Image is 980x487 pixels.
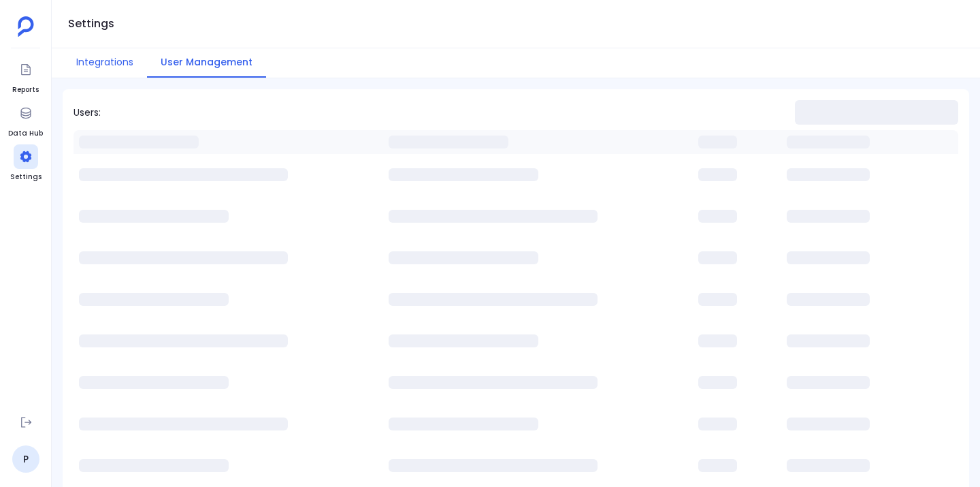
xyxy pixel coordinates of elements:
p: Users: [73,106,101,119]
a: P [12,445,39,473]
a: Reports [12,57,39,95]
span: Reports [12,84,39,95]
span: Settings [10,172,42,183]
button: Integrations [63,48,147,78]
a: Data Hub [8,101,43,139]
a: Settings [10,144,42,183]
button: User Management [147,48,266,78]
img: petavue logo [18,16,34,37]
span: Data Hub [8,128,43,139]
h1: Settings [68,14,114,33]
